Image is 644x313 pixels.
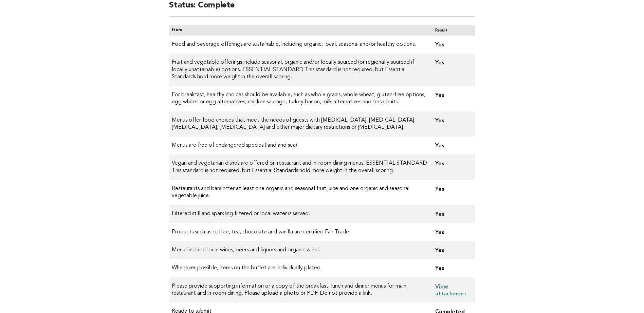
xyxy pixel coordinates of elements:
[430,259,475,277] td: Yes
[169,54,430,86] td: Fruit and vegetable offerings include seasonal, organic and/or locally sourced (or regionally sou...
[169,180,430,205] td: Restaurants and bars offer at least one organic and seasonal fruit juice and one organic and seas...
[430,111,475,137] td: Yes
[435,283,466,297] a: View attachment
[430,223,475,241] td: Yes
[430,86,475,111] td: Yes
[169,36,430,54] td: Food and beverage offerings are sustainable, including organic, local, seasonal and/or healthy op...
[430,36,475,54] td: Yes
[169,241,430,259] td: Menus include local wines, beers and liquors and organic wines.
[169,86,430,111] td: For breakfast, healthy choices should be available, such as whole grains, whole wheat, gluten-fre...
[430,205,475,223] td: Yes
[430,25,475,36] th: Result
[430,54,475,86] td: Yes
[169,259,430,277] td: Whenever possible, items on the buffet are individually plated.
[430,154,475,180] td: Yes
[430,241,475,259] td: Yes
[430,180,475,205] td: Yes
[430,137,475,154] td: Yes
[169,111,430,137] td: Menus offer food choices that meet the needs of guests with [MEDICAL_DATA], [MEDICAL_DATA], [MEDI...
[169,205,430,223] td: Filtered still and sparkling filtered or local water is served.
[169,277,430,303] td: Please provide supporting information or a copy of the breakfast, lunch and dinner menus for main...
[169,154,430,180] td: Vegan and vegetarian dishes are offered on restaurant and in-room dining menus. ESSENTIAL STANDAR...
[169,25,430,36] th: Item
[169,137,430,154] td: Menus are free of endangered species (land and sea).
[169,223,430,241] td: Products such as coffee, tea, chocolate and vanilla are certified Fair Trade.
